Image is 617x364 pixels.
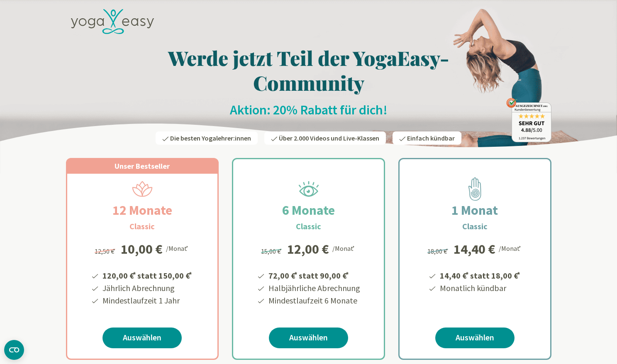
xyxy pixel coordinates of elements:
[267,294,360,307] li: Mindestlaufzeit 6 Monate
[432,200,518,220] h2: 1 Monat
[4,340,24,360] button: CMP-Widget öffnen
[261,247,283,255] span: 15,00 €
[267,282,360,294] li: Halbjährliche Abrechnung
[287,243,329,256] div: 12,00 €
[115,161,170,171] span: Unser Bestseller
[66,45,551,95] h1: Werde jetzt Teil der YogaEasy-Community
[454,243,495,256] div: 14,40 €
[435,328,515,348] a: Auswählen
[102,328,182,348] a: Auswählen
[170,134,251,142] span: Die besten Yogalehrer:innen
[407,134,455,142] span: Einfach kündbar
[499,243,522,253] div: /Monat
[279,134,379,142] span: Über 2.000 Videos und Live-Klassen
[129,220,155,233] h3: Classic
[439,282,522,294] li: Monatlich kündbar
[506,98,551,142] img: ausgezeichnet_badge.png
[296,220,321,233] h3: Classic
[427,247,449,255] span: 18,00 €
[269,328,348,348] a: Auswählen
[166,243,190,253] div: /Monat
[101,282,193,294] li: Jährlich Abrechnung
[439,268,522,282] li: 14,40 € statt 18,00 €
[267,268,360,282] li: 72,00 € statt 90,00 €
[262,200,355,220] h2: 6 Monate
[95,247,117,255] span: 12,50 €
[101,294,193,307] li: Mindestlaufzeit 1 Jahr
[101,268,193,282] li: 120,00 € statt 150,00 €
[462,220,488,233] h3: Classic
[66,102,551,118] h2: Aktion: 20% Rabatt für dich!
[93,200,192,220] h2: 12 Monate
[121,243,163,256] div: 10,00 €
[332,243,356,253] div: /Monat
